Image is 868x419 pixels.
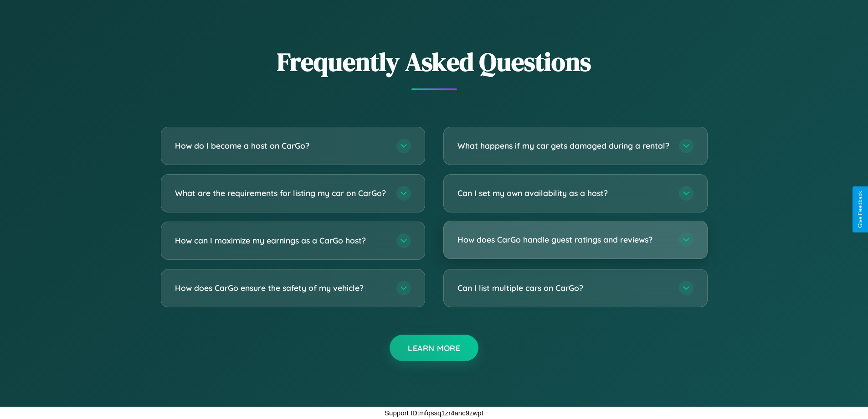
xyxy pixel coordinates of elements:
[175,187,387,199] h3: What are the requirements for listing my car on CarGo?
[175,235,387,246] h3: How can I maximize my earnings as a CarGo host?
[390,335,478,361] button: Learn More
[161,44,708,79] h2: Frequently Asked Questions
[857,191,863,228] div: Give Feedback
[385,407,483,419] p: Support ID: mfqssq1zr4anc9zwpt
[457,140,670,151] h3: What happens if my car gets damaged during a rental?
[457,282,670,294] h3: Can I list multiple cars on CarGo?
[175,140,387,151] h3: How do I become a host on CarGo?
[457,187,670,199] h3: Can I set my own availability as a host?
[457,234,670,245] h3: How does CarGo handle guest ratings and reviews?
[175,282,387,294] h3: How does CarGo ensure the safety of my vehicle?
